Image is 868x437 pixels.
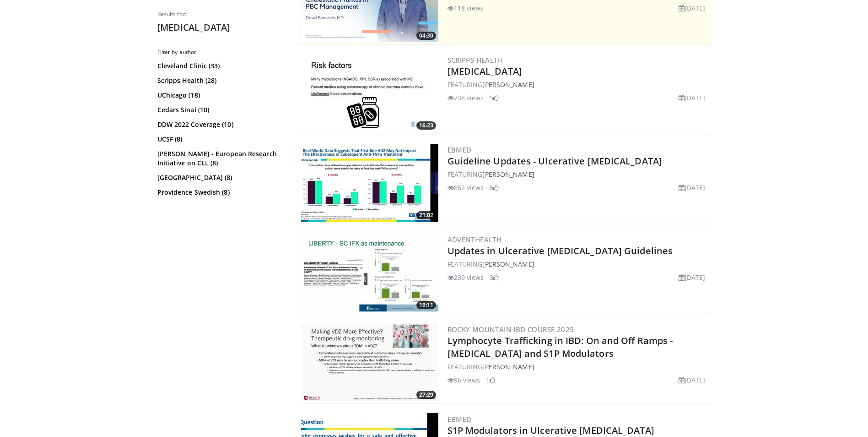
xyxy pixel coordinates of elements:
div: FEATURING [447,169,709,179]
li: 118 views [447,3,484,13]
li: 862 views [447,183,484,192]
li: 1 [486,375,495,385]
a: Scripps Health (28) [157,76,283,85]
a: 19:11 [301,234,438,311]
li: [DATE] [679,375,706,385]
div: FEATURING [447,259,709,269]
a: UCSF (8) [157,135,283,144]
a: 16:23 [301,54,438,132]
li: 3 [490,273,499,282]
h2: [MEDICAL_DATA] [157,22,286,33]
a: [PERSON_NAME] [482,80,534,89]
span: 19:11 [416,301,436,309]
h3: Filter by author: [157,49,286,56]
a: Scripps Health [447,55,503,65]
li: [DATE] [679,183,706,192]
div: FEATURING [447,80,709,89]
a: [PERSON_NAME] - European Research Initiative on CLL (8) [157,149,283,168]
a: UChicago (18) [157,91,283,100]
a: Rocky Mountain IBD Course 2025 [447,325,574,334]
a: [MEDICAL_DATA] [447,65,522,77]
a: EBMed [447,145,472,154]
li: [DATE] [679,3,706,13]
img: d2f61e80-8217-43aa-a92c-c48969f0728d.300x170_q85_crop-smart_upscale.jpg [301,323,438,401]
img: 86d06df9-b58e-402a-9001-4580e6a92848.300x170_q85_crop-smart_upscale.jpg [301,234,438,311]
p: Results for: [157,11,286,18]
a: [PERSON_NAME] [482,260,534,268]
a: Providence Swedish (8) [157,188,283,197]
a: 21:02 [301,144,438,222]
span: 27:29 [416,391,436,399]
a: [PERSON_NAME] [482,362,534,371]
span: 16:23 [416,121,436,130]
a: AdventHealth [447,235,502,244]
a: 27:29 [301,323,438,401]
a: Cedars Sinai (10) [157,105,283,115]
a: S1P Modulators in Ulcerative [MEDICAL_DATA] [447,424,654,437]
a: Updates in Ulcerative [MEDICAL_DATA] Guidelines [447,245,673,257]
li: 96 views [447,375,480,385]
span: 21:02 [416,211,436,219]
span: 04:30 [416,32,436,40]
li: 738 views [447,93,484,103]
li: 6 [490,183,499,192]
li: [DATE] [679,93,706,103]
a: [GEOGRAPHIC_DATA] (8) [157,173,283,182]
li: [DATE] [679,273,706,282]
img: e196630e-5db8-4c18-8b7d-79e6298dff11.300x170_q85_crop-smart_upscale.jpg [301,144,438,222]
div: FEATURING [447,362,709,371]
a: EBMed [447,415,472,424]
li: 5 [490,93,499,103]
a: DDW 2022 Coverage (10) [157,120,283,129]
a: Lymphocyte Trafficking in IBD: On and Off Ramps - [MEDICAL_DATA] and S1P Modulators [447,334,673,360]
a: Cleveland Clinic (33) [157,61,283,71]
a: Guideline Updates - Ulcerative [MEDICAL_DATA] [447,155,663,167]
a: [PERSON_NAME] [482,170,534,179]
li: 239 views [447,273,484,282]
img: 1fe43d06-fe5a-4107-b7aa-2b87f4cfca43.300x170_q85_crop-smart_upscale.jpg [301,54,438,132]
